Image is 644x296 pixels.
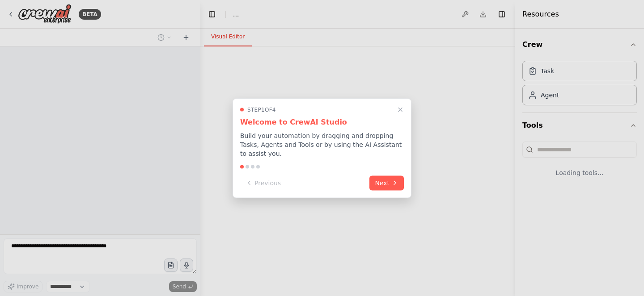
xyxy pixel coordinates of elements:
button: Hide left sidebar [206,8,218,21]
button: Next [369,175,404,190]
span: Step 1 of 4 [247,106,276,113]
p: Build your automation by dragging and dropping Tasks, Agents and Tools or by using the AI Assista... [240,131,404,158]
h3: Welcome to CrewAI Studio [240,117,404,127]
button: Close walkthrough [395,104,406,115]
button: Previous [240,175,286,190]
